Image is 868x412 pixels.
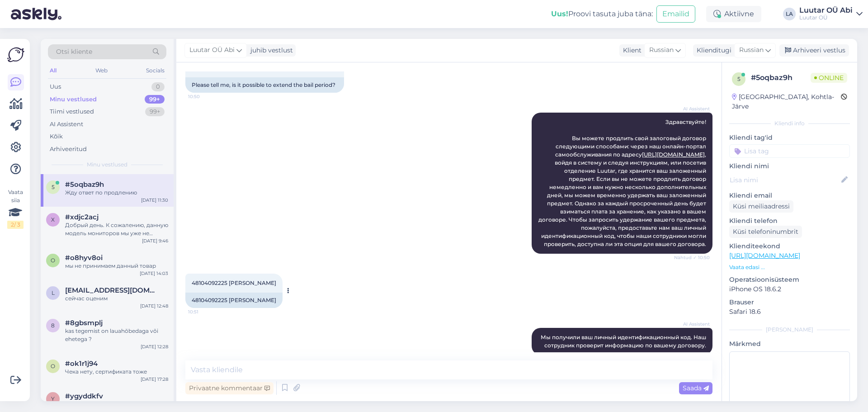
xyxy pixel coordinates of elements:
[50,95,97,104] div: Minu vestlused
[811,73,847,83] span: Online
[65,360,98,368] span: #ok1r1j94
[7,188,24,229] div: Vaata siia
[141,376,168,383] div: [DATE] 17:28
[799,7,863,21] a: Luutar OÜ AbiLuutar OÜ
[65,189,168,197] div: Жду ответ по продлению
[65,180,104,189] span: #5oqbaz9h
[65,294,168,303] div: сейчас оценим
[247,46,293,55] div: juhib vestlust
[706,6,761,22] div: Aktiivne
[50,120,83,129] div: AI Assistent
[739,45,764,55] span: Russian
[185,382,274,394] div: Privaatne kommentaar
[192,279,276,286] span: 48104092225 [PERSON_NAME]
[145,107,165,116] div: 99+
[48,65,58,76] div: All
[52,289,55,296] span: l
[799,14,853,21] div: Luutar OÜ
[729,242,850,251] p: Klienditeekond
[7,221,24,229] div: 2 / 3
[751,72,811,83] div: # 5oqbaz9h
[783,8,796,20] div: LA
[56,47,92,57] span: Otsi kliente
[141,197,168,204] div: [DATE] 11:30
[65,262,168,270] div: мы не принимаем данный товар
[50,107,94,116] div: Tiimi vestlused
[619,46,642,55] div: Klient
[729,200,793,213] div: Küsi meiliaadressi
[693,46,731,55] div: Klienditugi
[779,44,849,57] div: Arhiveeri vestlus
[51,322,55,329] span: 8
[676,105,710,112] span: AI Assistent
[189,45,235,55] span: Luutar OÜ Abi
[642,151,705,158] a: [URL][DOMAIN_NAME]
[65,213,99,221] span: #xdjc2acj
[729,216,850,226] p: Kliendi telefon
[140,303,168,309] div: [DATE] 12:48
[65,254,103,262] span: #o8hyv8oi
[799,7,853,14] div: Luutar OÜ Abi
[729,251,800,260] a: [URL][DOMAIN_NAME]
[141,343,168,350] div: [DATE] 12:28
[185,293,283,308] div: 48104092225 [PERSON_NAME]
[50,132,63,141] div: Kõik
[729,307,850,317] p: Safari 18.6
[551,9,653,19] div: Proovi tasuta juba täna:
[729,339,850,349] p: Märkmed
[87,161,127,169] span: Minu vestlused
[730,175,840,185] input: Lisa nimi
[729,298,850,307] p: Brauser
[52,184,55,190] span: 5
[140,270,168,277] div: [DATE] 14:03
[683,384,709,392] span: Saada
[656,5,695,23] button: Emailid
[94,65,109,76] div: Web
[51,257,55,264] span: o
[145,95,165,104] div: 99+
[551,9,568,18] b: Uus!
[65,368,168,376] div: Чека нету, сертификата тоже
[65,286,159,294] span: ljudok76@mail.ru
[729,326,850,334] div: [PERSON_NAME]
[732,92,841,111] div: [GEOGRAPHIC_DATA], Kohtla-Järve
[65,392,103,400] span: #ygyddkfv
[51,363,55,369] span: o
[151,82,165,91] div: 0
[50,145,87,154] div: Arhiveeritud
[729,191,850,200] p: Kliendi email
[649,45,674,55] span: Russian
[737,76,741,82] span: 5
[144,65,166,76] div: Socials
[142,237,168,244] div: [DATE] 9:46
[541,334,708,349] span: Мы получили ваш личный идентификационный код. Наш сотрудник проверит информацию по вашему договору.
[188,308,222,315] span: 10:51
[729,161,850,171] p: Kliendi nimi
[65,221,168,237] div: Добрый день. К сожалению, данную модель мониторов мы уже не принемаем.
[188,93,222,100] span: 10:50
[729,275,850,284] p: Operatsioonisüsteem
[51,216,55,223] span: x
[729,133,850,142] p: Kliendi tag'id
[729,119,850,128] div: Kliendi info
[7,46,24,63] img: Askly Logo
[674,254,710,261] span: Nähtud ✓ 10:50
[185,77,344,93] div: Please tell me, is it possible to extend the bail period?
[51,395,55,402] span: y
[65,319,103,327] span: #8gbsmplj
[729,284,850,294] p: iPhone OS 18.6.2
[729,144,850,158] input: Lisa tag
[729,263,850,271] p: Vaata edasi ...
[729,226,802,238] div: Küsi telefoninumbrit
[676,321,710,327] span: AI Assistent
[50,82,61,91] div: Uus
[65,327,168,343] div: kas tegemist on lauahõbedaga või ehetega ?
